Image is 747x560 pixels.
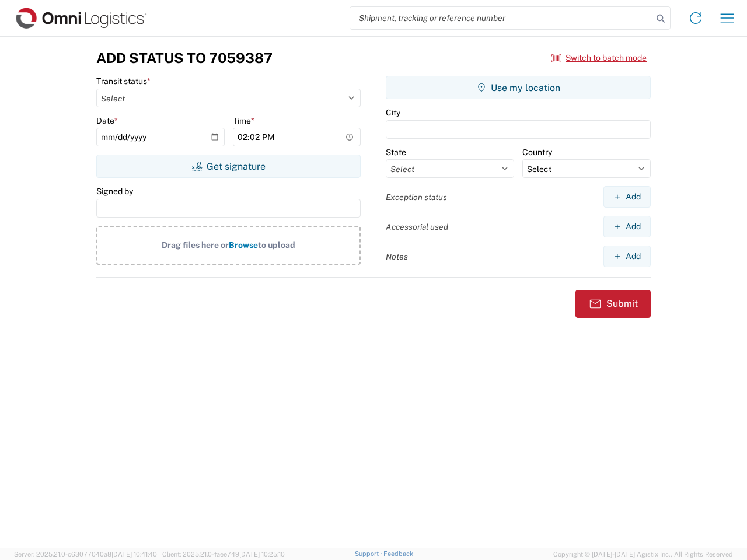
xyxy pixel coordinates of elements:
[111,551,157,558] span: [DATE] 10:41:40
[386,192,447,202] label: Exception status
[575,290,651,318] button: Submit
[355,550,384,557] a: Support
[383,550,413,557] a: Feedback
[162,240,229,250] span: Drag files here or
[233,116,254,126] label: Time
[603,246,651,267] button: Add
[239,551,285,558] span: [DATE] 10:25:10
[386,107,400,118] label: City
[229,240,258,250] span: Browse
[14,551,157,558] span: Server: 2025.21.0-c63077040a8
[258,240,295,250] span: to upload
[522,147,552,157] label: Country
[96,155,361,178] button: Get signature
[386,147,406,157] label: State
[603,186,651,208] button: Add
[603,216,651,237] button: Add
[96,116,118,126] label: Date
[96,50,273,66] h3: Add Status to 7059387
[551,48,647,68] button: Switch to batch mode
[386,251,408,262] label: Notes
[96,186,133,197] label: Signed by
[386,222,448,232] label: Accessorial used
[162,551,285,558] span: Client: 2025.21.0-faee749
[96,76,151,86] label: Transit status
[386,76,651,99] button: Use my location
[553,549,733,559] span: Copyright © [DATE]-[DATE] Agistix Inc., All Rights Reserved
[350,7,652,29] input: Shipment, tracking or reference number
